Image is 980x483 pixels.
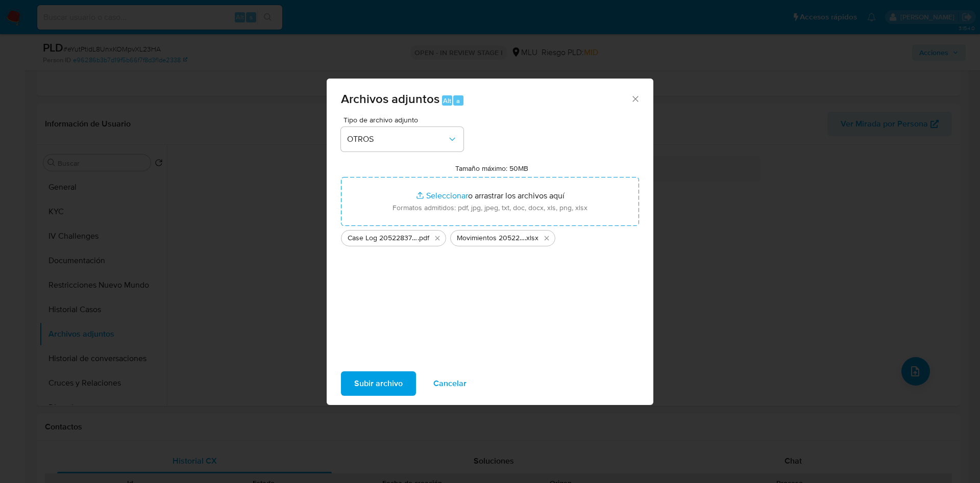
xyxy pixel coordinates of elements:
[341,90,439,108] span: Archivos adjuntos
[420,371,480,396] button: Cancelar
[541,232,553,244] button: Eliminar Movimientos 2052283775 - 15_08_2025.xlsx
[457,233,525,243] span: Movimientos 2052283775 - 15_08_2025
[433,372,467,395] span: Cancelar
[525,233,538,243] span: .xlsx
[341,226,639,246] ul: Archivos seleccionados
[344,116,466,123] span: Tipo de archivo adjunto
[347,134,447,144] span: OTROS
[630,94,640,103] button: Cerrar
[418,233,429,243] span: .pdf
[348,233,418,243] span: Case Log 2052283775 - 15_08_2025
[456,96,460,106] span: a
[341,127,463,151] button: OTROS
[431,232,444,244] button: Eliminar Case Log 2052283775 - 15_08_2025.pdf
[341,371,416,396] button: Subir archivo
[455,164,528,173] label: Tamaño máximo: 50MB
[354,372,403,395] span: Subir archivo
[443,96,451,106] span: Alt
